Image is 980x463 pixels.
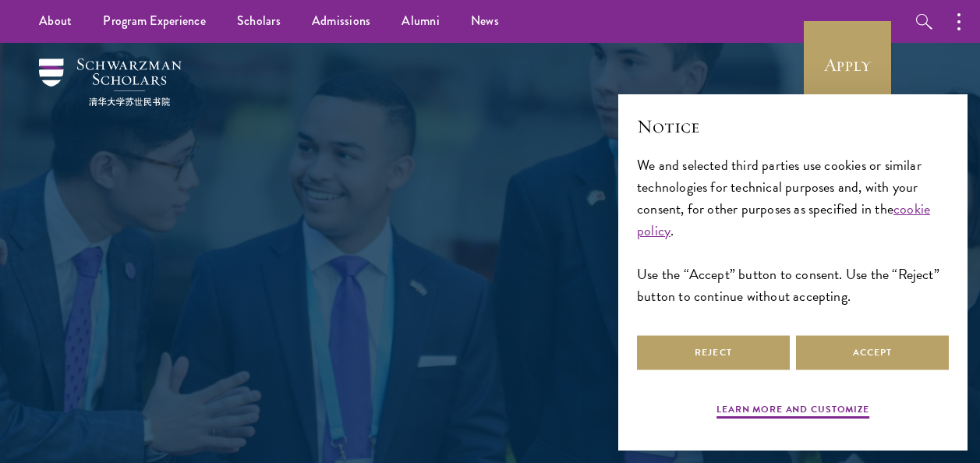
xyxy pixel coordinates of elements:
[716,402,869,421] button: Learn more and customize
[804,21,891,108] a: Apply
[39,58,182,106] img: Schwarzman Scholars
[637,113,949,140] h2: Notice
[796,335,949,370] button: Accept
[637,154,949,308] div: We and selected third parties use cookies or similar technologies for technical purposes and, wit...
[637,335,790,370] button: Reject
[637,198,930,241] a: cookie policy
